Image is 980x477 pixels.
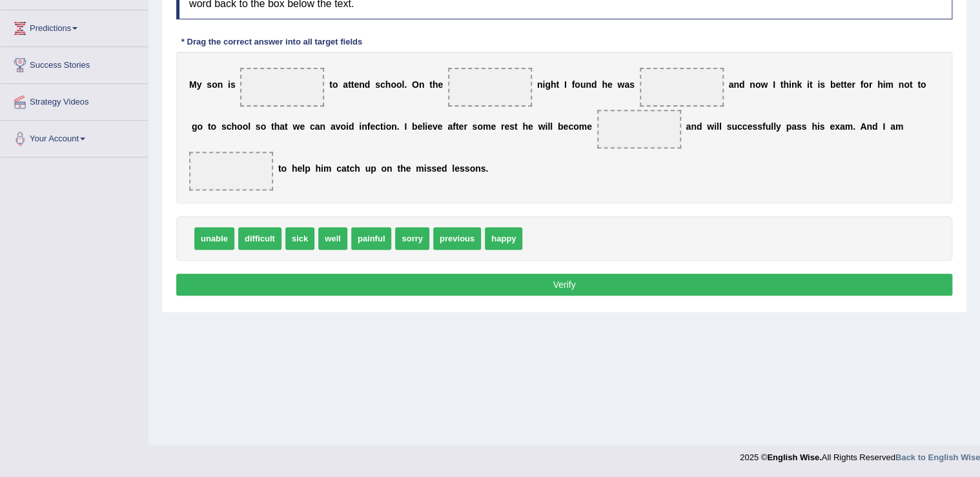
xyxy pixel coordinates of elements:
[207,79,212,90] b: s
[820,79,825,90] b: s
[895,121,903,132] b: m
[895,452,980,462] strong: Back to English Wise
[853,121,855,132] b: .
[477,121,483,132] b: o
[278,163,281,174] b: t
[300,121,305,132] b: e
[781,79,784,90] b: t
[483,121,491,132] b: m
[563,121,568,132] b: e
[452,163,454,174] b: l
[391,79,396,90] b: o
[545,79,551,90] b: g
[860,79,863,90] b: f
[537,79,543,90] b: n
[783,79,789,90] b: h
[844,121,852,132] b: m
[453,121,456,132] b: f
[349,163,354,174] b: c
[573,121,579,132] b: o
[731,121,737,132] b: u
[869,79,872,90] b: r
[315,121,320,132] b: a
[208,121,211,132] b: t
[238,227,281,250] span: difficult
[422,121,425,132] b: l
[602,79,607,90] b: h
[797,121,802,132] b: s
[597,110,681,148] span: Drop target
[243,121,249,132] b: o
[416,163,424,174] b: m
[475,163,481,174] b: n
[447,121,453,132] b: a
[346,121,349,132] b: i
[481,163,486,174] b: s
[194,227,234,250] span: unable
[791,121,797,132] b: a
[227,121,232,132] b: c
[192,121,198,132] b: g
[801,121,806,132] b: s
[807,79,810,90] b: i
[285,121,288,132] b: t
[332,79,338,90] b: o
[551,79,556,90] b: h
[750,79,755,90] b: n
[458,121,464,132] b: e
[197,121,203,132] b: o
[354,163,360,174] b: h
[336,163,342,174] b: c
[542,79,545,90] b: i
[773,79,775,90] b: I
[404,121,407,132] b: I
[212,79,218,90] b: o
[400,163,406,174] b: h
[515,121,518,132] b: t
[456,121,459,132] b: t
[343,79,348,90] b: a
[852,79,855,90] b: r
[302,163,305,174] b: l
[866,121,872,132] b: n
[817,121,820,132] b: i
[433,79,438,90] b: h
[310,121,315,132] b: c
[509,121,515,132] b: s
[342,163,347,174] b: a
[404,79,407,90] b: .
[586,79,591,90] b: n
[917,79,921,90] b: t
[228,79,230,90] b: i
[568,121,573,132] b: c
[391,121,397,132] b: n
[396,79,402,90] b: o
[365,79,371,90] b: d
[786,121,791,132] b: p
[271,121,274,132] b: t
[591,79,597,90] b: d
[890,121,895,132] b: a
[773,121,776,132] b: l
[556,79,559,90] b: t
[485,227,522,250] span: happy
[419,79,425,90] b: n
[791,79,797,90] b: n
[504,121,509,132] b: e
[579,121,587,132] b: m
[771,121,773,132] b: l
[426,163,431,174] b: s
[767,452,821,462] strong: English Wise.
[545,121,547,132] b: i
[329,79,332,90] b: t
[752,121,757,132] b: s
[810,79,813,90] b: t
[1,10,148,43] a: Predictions
[425,121,427,132] b: i
[318,227,347,250] span: well
[728,79,733,90] b: a
[375,79,380,90] b: s
[863,79,869,90] b: o
[230,79,236,90] b: s
[607,79,613,90] b: e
